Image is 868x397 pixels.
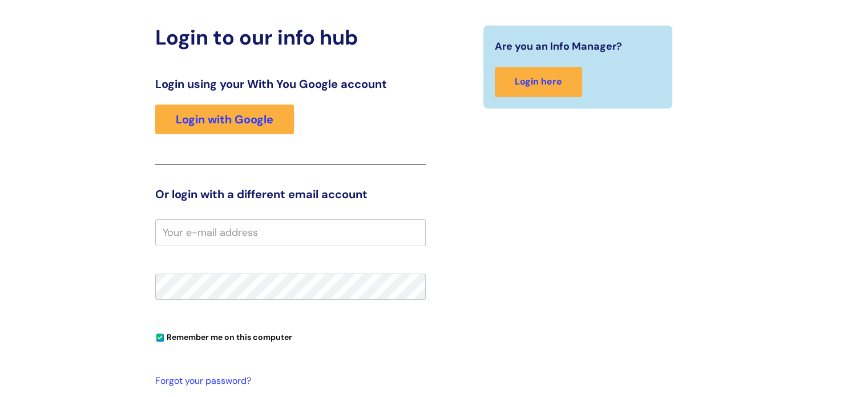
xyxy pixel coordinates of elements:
h3: Or login with a different email account [155,187,426,201]
h2: Login to our info hub [155,25,426,50]
a: Login with Google [155,105,294,134]
label: Remember me on this computer [155,330,292,342]
input: Remember me on this computer [156,334,164,342]
span: Are you an Info Manager? [495,37,622,55]
div: You can uncheck this option if you're logging in from a shared device [155,327,426,346]
h3: Login using your With You Google account [155,77,426,91]
input: Your e-mail address [155,219,426,246]
a: Login here [495,67,582,97]
a: Forgot your password? [155,373,420,390]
